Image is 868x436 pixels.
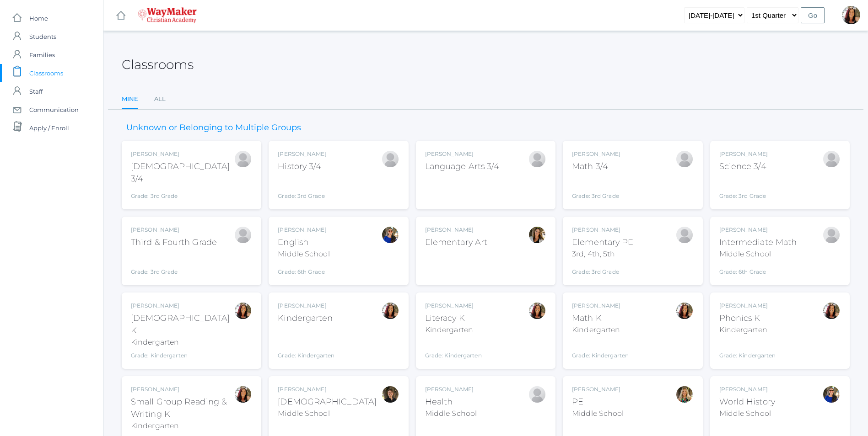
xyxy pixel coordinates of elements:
div: Kindergarten [719,324,776,335]
div: [PERSON_NAME] [572,150,620,158]
div: Grade: 3rd Grade [131,252,217,276]
span: Students [29,27,56,46]
div: Grade: 6th Grade [719,263,797,276]
div: [PERSON_NAME] [719,226,797,234]
div: English [278,236,329,249]
div: Grade: Kindergarten [719,339,776,360]
div: Kindergarten [278,312,334,324]
span: Apply / Enroll [29,119,69,137]
div: [DEMOGRAPHIC_DATA] [278,396,377,408]
div: [PERSON_NAME] [131,302,234,310]
div: [PERSON_NAME] [719,385,775,393]
div: Language Arts 3/4 [425,160,500,173]
div: Joshua Bennett [234,226,252,244]
div: Middle School [278,249,329,260]
div: Intermediate Math [719,236,797,249]
div: Kindergarten [131,420,234,431]
span: Classrooms [29,64,63,82]
div: 3rd, 4th, 5th [572,249,633,260]
div: PE [572,396,624,408]
div: [PERSON_NAME] [131,150,234,158]
div: [PERSON_NAME] [425,385,477,393]
div: [PERSON_NAME] [278,226,329,234]
div: [PERSON_NAME] [572,385,624,393]
div: Gina Pecor [234,302,252,320]
div: Grade: 3rd Grade [719,176,768,200]
span: Home [29,9,48,27]
div: Stephanie Todhunter [381,226,399,244]
a: All [154,90,166,108]
span: Families [29,46,55,64]
div: Grade: Kindergarten [572,339,629,360]
div: Gina Pecor [842,6,860,24]
div: Grade: Kindergarten [131,351,234,360]
img: 4_waymaker-logo-stack-white.png [138,7,197,23]
div: Middle School [719,249,797,260]
div: Amber Farnes [528,226,546,244]
div: Small Group Reading & Writing K [131,396,234,420]
div: Alexia Hemingway [528,385,546,404]
div: Literacy K [425,312,482,324]
div: Claudia Marosz [675,385,694,404]
div: Stephanie Todhunter [822,385,841,404]
div: Gina Pecor [381,302,399,320]
div: [DEMOGRAPHIC_DATA] K [131,312,234,337]
div: [PERSON_NAME] [572,226,633,234]
div: Middle School [719,408,775,419]
div: [PERSON_NAME] [278,385,377,393]
div: Bonnie Posey [822,226,841,244]
div: Middle School [572,408,624,419]
div: Joshua Bennett [381,150,399,168]
h2: Classrooms [122,58,194,72]
div: Kindergarten [425,324,482,335]
div: Kindergarten [131,337,234,348]
span: Communication [29,101,79,119]
div: World History [719,396,775,408]
div: Phonics K [719,312,776,324]
div: Grade: 3rd Grade [572,176,620,200]
div: [PERSON_NAME] [572,302,629,310]
div: Math 3/4 [572,160,620,173]
span: Staff [29,82,43,101]
div: Joshua Bennett [528,150,546,168]
h3: Unknown or Belonging to Multiple Groups [122,123,306,133]
div: Elementary Art [425,236,487,249]
div: Elementary PE [572,236,633,249]
div: [PERSON_NAME] [425,302,482,310]
input: Go [801,7,825,23]
div: [PERSON_NAME] [131,226,217,234]
div: [PERSON_NAME] [425,150,500,158]
div: [DEMOGRAPHIC_DATA] 3/4 [131,160,234,185]
div: History 3/4 [278,160,326,173]
div: [PERSON_NAME] [131,385,234,393]
div: Joshua Bennett [822,150,841,168]
div: Gina Pecor [822,302,841,320]
div: Third & Fourth Grade [131,236,217,249]
div: Health [425,396,477,408]
div: [PERSON_NAME] [278,150,326,158]
div: Dianna Renz [381,385,399,404]
div: Math K [572,312,629,324]
div: [PERSON_NAME] [278,302,334,310]
div: Grade: 6th Grade [278,263,329,276]
div: Grade: Kindergarten [278,328,334,360]
div: Kindergarten [572,324,629,335]
div: Science 3/4 [719,160,768,173]
div: Grade: 3rd Grade [278,176,326,200]
div: [PERSON_NAME] [425,226,487,234]
div: Gina Pecor [234,385,252,404]
div: Middle School [425,408,477,419]
div: Grade: 3rd Grade [131,189,234,200]
div: Middle School [278,408,377,419]
a: Mine [122,90,138,110]
div: Joshua Bennett [234,150,252,168]
div: Joshua Bennett [675,150,694,168]
div: Grade: 3rd Grade [572,263,633,276]
div: Grade: Kindergarten [425,339,482,360]
div: [PERSON_NAME] [719,302,776,310]
div: Gina Pecor [675,302,694,320]
div: Gina Pecor [528,302,546,320]
div: [PERSON_NAME] [719,150,768,158]
div: Joshua Bennett [675,226,694,244]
